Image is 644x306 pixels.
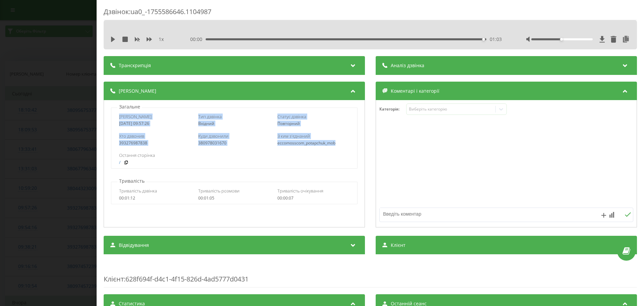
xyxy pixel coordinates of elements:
[198,188,239,194] span: Тривалість розмови
[277,114,306,120] span: Статус дзвінка
[391,242,406,249] span: Клієнт
[119,242,149,249] span: Відвідування
[198,121,214,126] span: Вхідний
[119,160,120,165] a: /
[119,188,157,194] span: Тривалість дзвінка
[119,152,155,158] span: Остання сторінка
[409,106,493,112] div: Виберіть категорію
[104,274,124,283] span: Клієнт
[190,36,206,43] span: 00:00
[119,88,156,94] span: [PERSON_NAME]
[198,133,228,139] span: Куди дзвонили
[104,261,637,288] div: : 628f694f-d4c1-4f15-826d-4ad5777d0431
[117,178,146,184] p: Тривалість
[277,196,350,201] div: 00:00:07
[391,62,424,69] span: Аналіз дзвінка
[560,38,563,41] div: Accessibility label
[198,114,222,120] span: Тип дзвінка
[277,121,300,126] span: Повторний
[277,188,323,194] span: Тривалість очікування
[159,36,164,43] span: 1 x
[482,38,485,41] div: Accessibility label
[391,88,439,94] span: Коментарі і категорії
[277,133,310,139] span: З ким з'єднаний
[379,107,406,112] h4: Категорія :
[119,62,151,69] span: Транскрипція
[119,121,191,126] div: [DATE] 09:57:26
[198,141,270,145] div: 380978031670
[119,196,191,201] div: 00:01:12
[119,141,191,145] div: 393276987838
[117,103,142,110] p: Загальне
[104,7,637,20] div: Дзвінок : ua0_-1755586646.1104987
[490,36,502,43] span: 01:03
[277,141,350,145] div: eccomosscom_potapchuk_mob
[198,196,270,201] div: 00:01:05
[119,133,144,139] span: Хто дзвонив
[119,114,152,120] span: [PERSON_NAME]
